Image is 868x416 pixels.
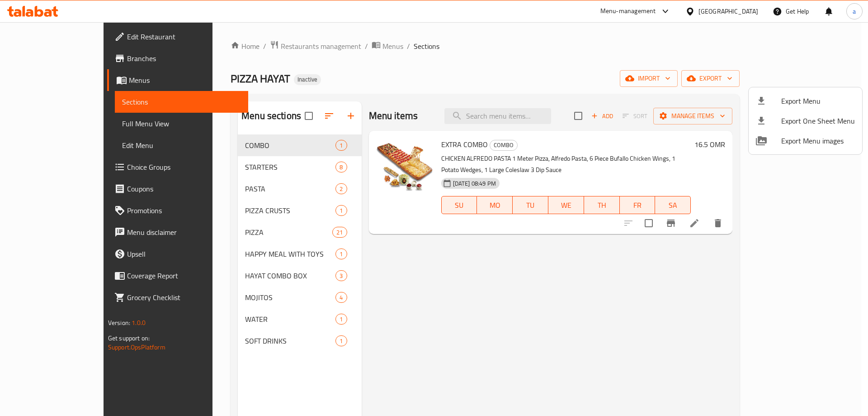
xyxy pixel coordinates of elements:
span: Export Menu [781,96,855,106]
span: Export Menu images [781,135,855,146]
span: Export One Sheet Menu [781,115,855,126]
li: Export Menu images [749,131,862,151]
li: Export one sheet menu items [749,111,862,131]
li: Export menu items [749,91,862,111]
